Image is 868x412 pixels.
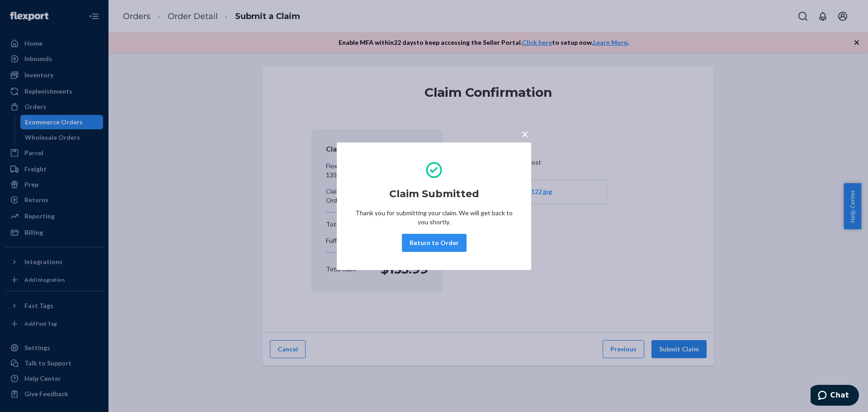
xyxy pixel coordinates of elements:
button: Return to Order [402,234,467,252]
span: × [521,126,528,142]
h2: Claim Submitted [389,187,479,201]
p: Thank you for submitting your claim. We will get back to you shortly. [355,208,513,227]
iframe: Opens a widget where you can chat to one of our agents [811,385,859,407]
